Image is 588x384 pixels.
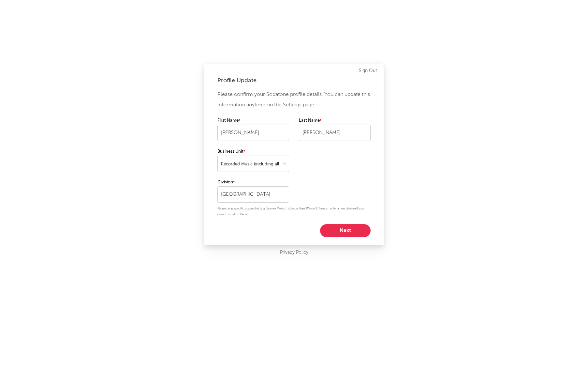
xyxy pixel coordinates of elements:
button: Next [320,224,371,237]
label: Division [217,178,289,186]
label: Last Name [299,117,371,125]
input: Your first name [217,125,289,141]
div: Profile Update [217,77,371,84]
label: Business Unit [217,148,289,156]
label: First Name [217,117,289,125]
input: Your last name [299,125,371,141]
p: Please confirm your Sodatone profile details. You can update this information anytime on the Sett... [217,89,371,110]
a: Sign Out [359,67,377,75]
input: Your division [217,186,289,203]
p: Please be as specific as possible (e.g. 'Warner Mexico' is better than 'Warner'). You can enter a... [217,206,371,218]
a: Privacy Policy [280,249,308,257]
